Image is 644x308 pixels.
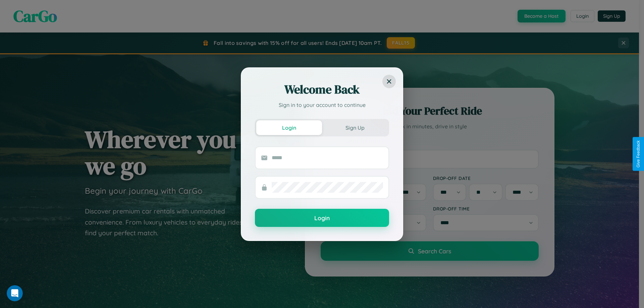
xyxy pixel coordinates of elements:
[255,81,389,98] h2: Welcome Back
[636,140,641,168] div: Give Feedback
[255,101,389,109] p: Sign in to your account to continue
[7,285,23,301] iframe: Intercom live chat
[256,120,322,135] button: Login
[255,209,389,227] button: Login
[322,120,388,135] button: Sign Up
